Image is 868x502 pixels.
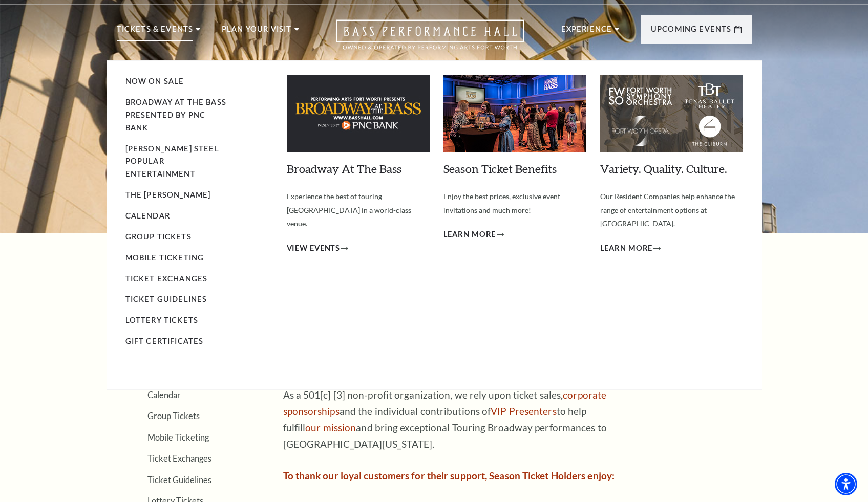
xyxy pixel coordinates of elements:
a: VIP Presenters [491,405,556,417]
p: Experience the best of touring [GEOGRAPHIC_DATA] in a world-class venue. [287,190,430,231]
a: Broadway At The Bass [287,162,401,176]
a: Open this option [299,19,561,60]
a: Calendar [125,211,170,220]
a: View Events [287,242,349,255]
a: Mobile Ticketing [125,253,204,262]
a: Now On Sale [125,77,184,85]
p: Enjoy the best prices, exclusive event invitations and much more! [443,190,586,217]
a: Ticket Exchanges [125,274,208,283]
a: Gift Certificates [125,337,204,345]
img: Season Ticket Benefits [443,75,586,152]
a: Group Tickets [147,411,200,421]
a: [PERSON_NAME] Steel Popular Entertainment [125,144,219,179]
a: Learn More Season Ticket Benefits [443,228,504,241]
p: Experience [561,23,612,41]
span: View Events [287,242,341,255]
p: Tickets & Events [117,23,194,41]
a: Ticket Exchanges [147,453,211,463]
div: Accessibility Menu [835,473,857,495]
a: The [PERSON_NAME] [125,190,211,199]
strong: To thank our loyal customers for their support, Season Ticket Holders enjoy: [283,470,615,482]
a: Mobile Ticketing [147,432,209,442]
a: Learn More Variety. Quality. Culture. [600,242,661,255]
a: corporate sponsorships [283,389,607,417]
a: Season Ticket Benefits [443,162,557,176]
a: Ticket Guidelines [125,295,207,303]
span: Learn More [443,228,496,241]
a: our mission [305,422,356,433]
a: Calendar [147,390,181,400]
a: Group Tickets [125,232,192,241]
p: Our Resident Companies help enhance the range of entertainment options at [GEOGRAPHIC_DATA]. [600,190,743,231]
p: As a 501[c] [3] non-profit organization, we rely upon ticket sales, and the individual contributi... [283,387,616,452]
a: Lottery Tickets [125,316,199,324]
span: Learn More [600,242,653,255]
a: Broadway At The Bass presented by PNC Bank [125,98,226,132]
a: Ticket Guidelines [147,475,211,485]
p: Upcoming Events [651,23,732,41]
img: Variety. Quality. Culture. [600,75,743,152]
p: Plan Your Visit [222,23,292,41]
img: Broadway At The Bass [287,75,430,152]
a: Variety. Quality. Culture. [600,162,727,176]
